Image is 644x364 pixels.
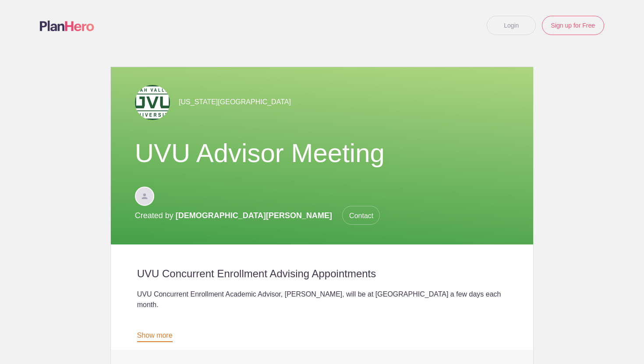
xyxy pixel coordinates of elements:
[135,206,380,225] p: Created by
[135,85,170,120] img: Uvu logo
[135,187,154,206] img: Davatar
[137,289,507,352] div: UVU Concurrent Enrollment Academic Advisor, [PERSON_NAME], will be at [GEOGRAPHIC_DATA] a few day...
[135,85,510,120] div: [US_STATE][GEOGRAPHIC_DATA]
[176,211,332,220] span: [DEMOGRAPHIC_DATA][PERSON_NAME]
[542,16,604,35] a: Sign up for Free
[40,21,94,31] img: Logo main planhero
[487,16,536,35] a: Login
[137,332,173,342] a: Show more
[137,267,507,280] h2: UVU Concurrent Enrollment Advising Appointments
[135,138,510,169] h1: UVU Advisor Meeting
[342,206,380,225] span: Contact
